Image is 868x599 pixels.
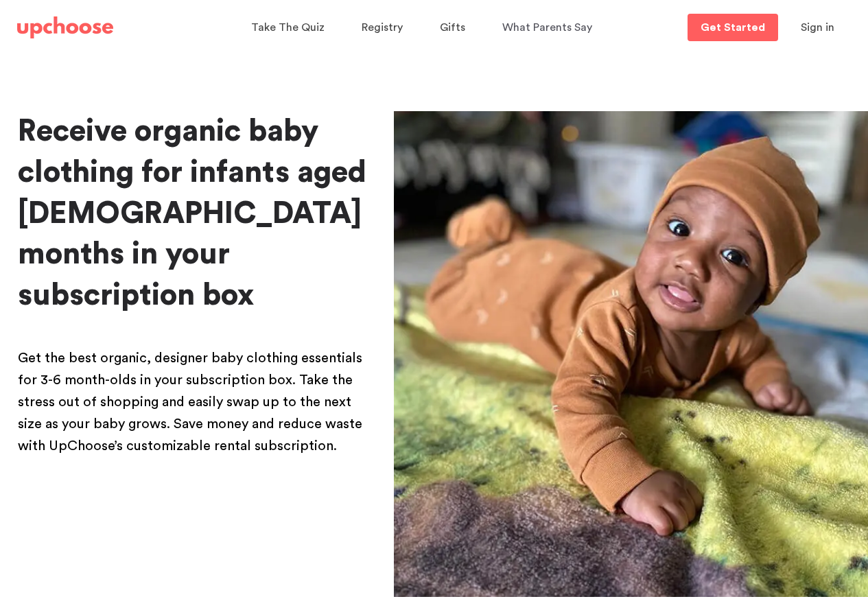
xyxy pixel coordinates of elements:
a: Gifts [440,14,469,41]
p: Get Started [701,22,765,33]
span: Gifts [440,22,465,33]
span: Registry [362,22,403,33]
a: Registry [362,14,407,41]
a: What Parents Say [502,14,596,41]
button: Sign in [784,14,852,41]
h1: Receive organic baby clothing for infants aged [DEMOGRAPHIC_DATA] months in your subscription box [18,111,372,316]
a: Take The Quiz [251,14,329,41]
span: What Parents Say [502,22,592,33]
a: Get Started [688,14,778,41]
span: Sign in [801,22,834,33]
span: Take The Quiz [251,22,325,33]
span: Get the best organic, designer baby clothing essentials for 3-6 month-olds in your subscription b... [18,351,362,453]
a: UpChoose [17,14,113,42]
img: UpChoose [17,16,113,38]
